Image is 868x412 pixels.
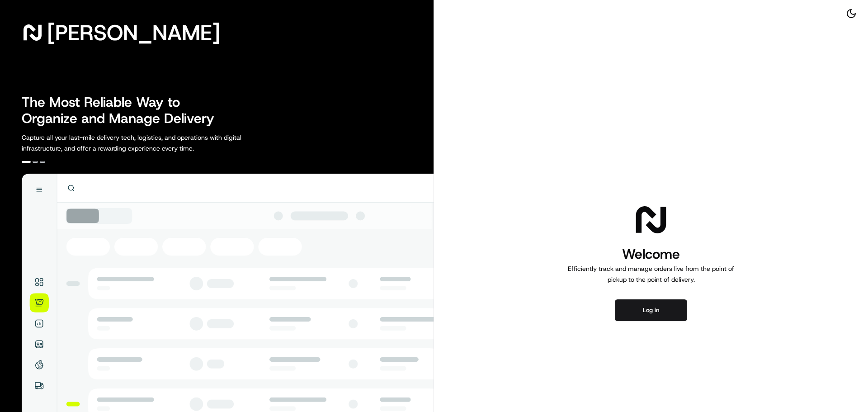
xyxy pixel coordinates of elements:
[564,263,738,285] p: Efficiently track and manage orders live from the point of pickup to the point of delivery.
[22,132,282,154] p: Capture all your last-mile delivery tech, logistics, and operations with digital infrastructure, ...
[22,94,224,127] h2: The Most Reliable Way to Organize and Manage Delivery
[47,24,220,42] span: [PERSON_NAME]
[615,299,687,321] button: Log in
[564,245,738,263] h1: Welcome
